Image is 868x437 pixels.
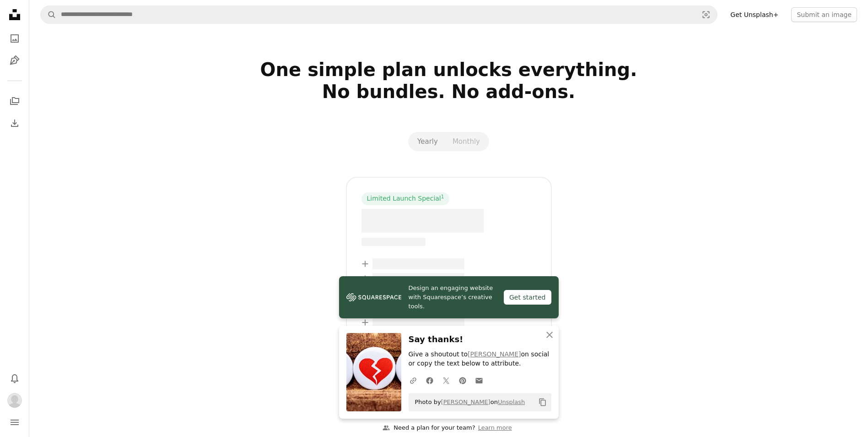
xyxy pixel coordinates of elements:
[372,258,464,269] span: – –––– –––– ––– ––– –––– ––––
[5,29,24,48] a: Photos
[471,371,487,389] a: Share over email
[535,394,550,410] button: Copy to clipboard
[346,290,401,304] img: file-1606177908946-d1eed1cbe4f5image
[445,134,487,149] button: Monthly
[695,6,717,23] button: Visual search
[409,333,551,346] h3: Say thanks!
[5,369,24,388] button: Notifications
[383,423,475,433] div: Need a plan for your team?
[409,284,496,311] span: Design an engaging website with Squarespace’s creative tools.
[725,7,784,22] a: Get Unsplash+
[361,238,426,246] span: –– –––– –––– –––– ––
[410,134,445,149] button: Yearly
[5,114,24,132] a: Download History
[791,7,857,22] button: Submit an image
[409,350,551,368] p: Give a shoutout to on social or copy the text below to attribute.
[361,209,484,233] span: – –––– ––––.
[372,273,464,284] span: – –––– –––– ––– ––– –––– ––––
[441,194,444,199] sup: 1
[504,290,551,305] div: Get started
[441,399,491,405] a: [PERSON_NAME]
[5,391,24,410] button: Profile
[5,5,24,26] a: Home — Unsplash
[475,421,515,436] a: Learn more
[361,192,450,205] div: Limited Launch Special
[498,399,525,405] a: Unsplash
[410,395,525,410] span: Photo by on
[339,276,559,318] a: Design an engaging website with Squarespace’s creative tools.Get started
[5,413,24,432] button: Menu
[5,51,24,70] a: Illustrations
[40,5,717,24] form: Find visuals sitewide
[454,371,471,389] a: Share on Pinterest
[41,6,56,23] button: Search Unsplash
[468,350,521,358] a: [PERSON_NAME]
[154,59,744,125] h2: One simple plan unlocks everything. No bundles. No add-ons.
[421,371,438,389] a: Share on Facebook
[438,371,454,389] a: Share on Twitter
[439,194,446,203] a: 1
[7,393,22,408] img: Avatar of user Frederick De Borja
[5,92,24,110] a: Collections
